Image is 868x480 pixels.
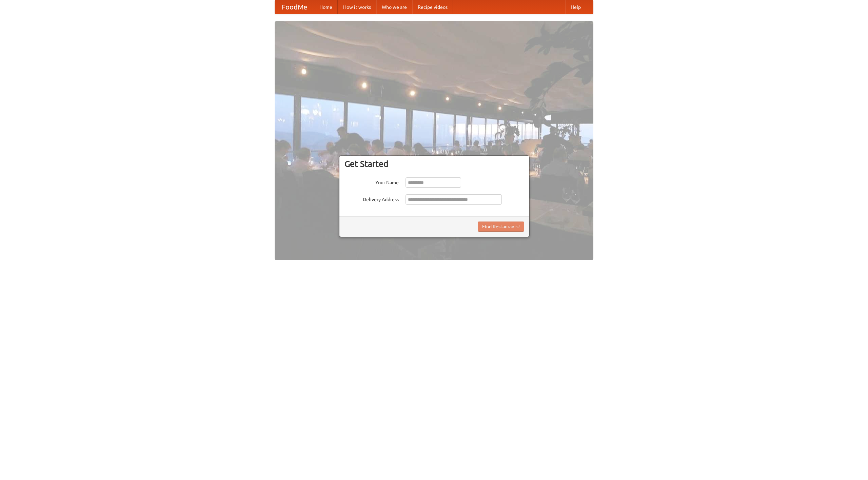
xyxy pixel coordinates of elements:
a: Help [565,0,586,14]
button: Find Restaurants! [478,222,524,232]
a: Who we are [376,0,412,14]
a: FoodMe [275,0,314,14]
label: Your Name [344,177,399,186]
label: Delivery Address [344,194,399,203]
a: How it works [338,0,376,14]
a: Recipe videos [412,0,453,14]
a: Home [314,0,338,14]
h3: Get Started [344,159,524,169]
